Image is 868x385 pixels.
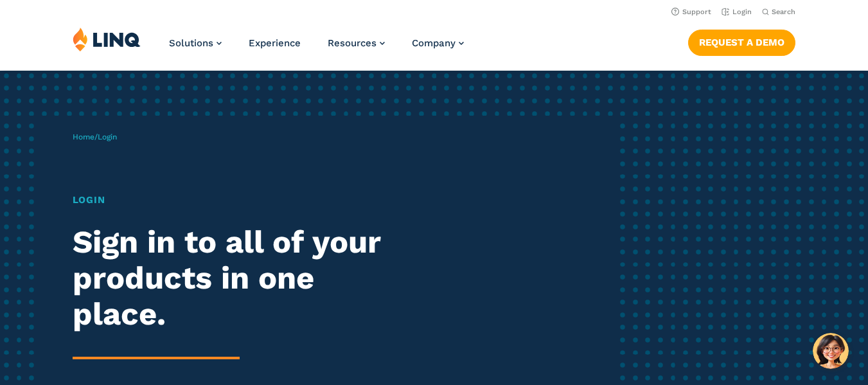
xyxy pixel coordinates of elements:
[73,132,117,141] span: /
[688,30,795,55] a: Request a Demo
[73,27,141,51] img: LINQ | K‑12 Software
[412,37,456,49] span: Company
[412,37,464,49] a: Company
[169,37,213,49] span: Solutions
[169,37,222,49] a: Solutions
[73,193,407,208] h1: Login
[688,27,795,55] nav: Button Navigation
[671,8,711,16] a: Support
[813,333,849,369] button: Hello, have a question? Let’s chat.
[169,27,464,69] nav: Primary Navigation
[73,132,94,141] a: Home
[328,37,385,49] a: Resources
[328,37,376,49] span: Resources
[98,132,117,141] span: Login
[772,8,795,16] span: Search
[722,8,752,16] a: Login
[249,37,301,49] a: Experience
[73,224,407,332] h2: Sign in to all of your products in one place.
[762,7,795,17] button: Open Search Bar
